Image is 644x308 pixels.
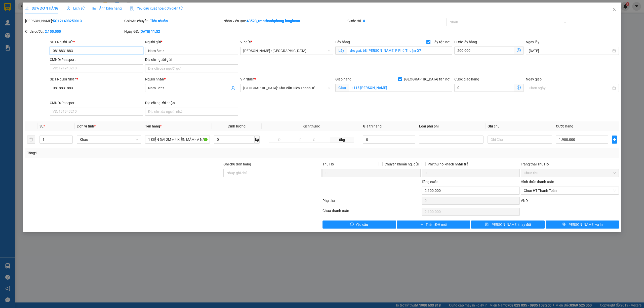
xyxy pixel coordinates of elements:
[422,180,438,184] span: Tổng cước
[290,137,311,143] input: R
[524,169,616,177] span: Chưa thu
[145,64,238,72] input: Địa chỉ của người gửi
[124,29,222,34] div: Ngày GD:
[347,18,446,24] div: Cước rồi :
[223,162,251,166] label: Ghi chú đơn hàng
[140,29,160,33] b: [DATE] 11:52
[363,124,382,128] span: Giá trị hàng
[454,77,479,81] label: Cước giao hàng
[383,161,421,167] span: Chuyển khoản ng. gửi
[50,39,143,45] div: SĐT Người Gửi
[529,48,611,54] input: Ngày lấy
[491,222,531,227] span: [PERSON_NAME] thay đổi
[25,7,29,10] span: edit
[323,221,396,229] button: exclamation-circleYêu cầu
[426,222,447,227] span: Thêm ĐH mới
[243,84,330,92] span: Hà Nội: Kho Văn Điển Thanh Trì
[247,19,300,23] b: 43523_tranthanhphong.longhoan
[228,124,246,128] span: Định lượng
[335,47,347,55] span: Lấy
[240,39,333,45] div: VP gửi
[330,137,354,143] span: 0kg
[223,18,346,24] div: Nhân viên tạo:
[488,136,552,144] input: Ghi Chú
[347,47,452,55] input: Lấy tận nơi
[50,100,143,106] div: CMND/Passport
[546,221,619,229] button: printer[PERSON_NAME] và In
[145,124,162,128] span: Tên hàng
[486,121,554,131] th: Ghi chú
[145,57,238,62] div: Địa chỉ người gửi
[524,187,616,194] span: Chọn HT Thanh Toán
[67,6,85,10] span: Lịch sử
[25,18,123,24] div: [PERSON_NAME]:
[269,137,290,143] input: D
[335,77,351,81] span: Giao hàng
[311,137,330,143] input: C
[124,18,222,24] div: Gói vận chuyển:
[303,124,320,128] span: Kích thước
[517,48,521,52] span: dollar-circle
[145,100,238,106] div: Địa chỉ người nhận
[562,223,566,227] span: printer
[130,6,183,10] span: Yêu cầu xuất hóa đơn điện tử
[145,76,238,82] div: Người nhận
[612,136,617,144] button: plus
[526,77,542,81] label: Ngày giao
[430,39,452,45] span: Lấy tận nơi
[223,169,321,177] input: Ghi chú đơn hàng
[612,138,617,142] span: plus
[50,57,143,62] div: CMND/Passport
[454,84,514,92] input: Cước giao hàng
[471,221,545,229] button: save[PERSON_NAME] thay đổi
[426,161,470,167] span: Phí thu hộ khách nhận trả
[93,7,96,10] span: picture
[454,47,514,55] input: Cước lấy hàng
[420,223,424,227] span: plus
[80,136,138,143] span: Khác
[322,198,421,207] div: Phụ thu
[27,150,248,156] div: Tổng: 1
[39,124,44,128] span: SL
[240,77,254,81] span: VP Nhận
[568,222,603,227] span: [PERSON_NAME] và In
[363,19,365,23] b: 0
[349,84,452,92] input: Giao tận nơi
[145,136,210,144] input: VD: Bàn, Ghế
[335,84,349,92] span: Giao
[607,3,621,17] button: Close
[322,208,421,217] div: Chưa thanh toán
[521,161,619,167] div: Trạng thái Thu Hộ
[402,76,452,82] span: [GEOGRAPHIC_DATA] tận nơi
[356,222,368,227] span: Yêu cầu
[77,124,96,128] span: Đơn vị tính
[231,86,235,90] span: user-add
[350,223,354,227] span: exclamation-circle
[526,40,539,44] label: Ngày lấy
[45,29,61,33] b: 2.100.000
[145,39,238,45] div: Người gửi
[130,7,134,11] img: icon
[50,76,143,82] div: SĐT Người Nhận
[145,108,238,116] input: Địa chỉ của người nhận
[67,7,70,10] span: clock-circle
[243,47,330,55] span: Hồ Chí Minh : Kho Quận 12
[454,40,477,44] label: Cước lấy hàng
[417,121,486,131] th: Loại phụ phí
[521,180,554,184] label: Hình thức thanh toán
[529,85,611,91] input: Ngày giao
[521,199,528,203] span: VND
[150,19,168,23] b: Tiêu chuẩn
[517,85,521,90] span: dollar-circle
[323,162,334,166] span: Thu Hộ
[397,221,470,229] button: plusThêm ĐH mới
[53,19,82,23] b: KQ121408250013
[485,223,489,227] span: save
[25,6,59,10] span: SỬA ĐƠN HÀNG
[93,6,122,10] span: Ảnh kiện hàng
[255,136,260,144] span: kg
[335,40,350,44] span: Lấy hàng
[25,29,123,34] div: Chưa cước :
[556,124,573,128] span: Cước hàng
[612,7,616,11] span: close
